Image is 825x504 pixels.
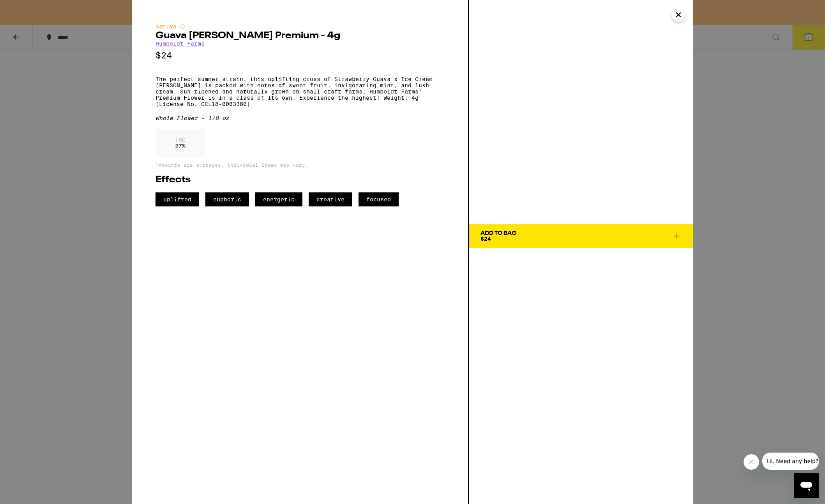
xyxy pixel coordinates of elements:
button: Add To Bag$24 [469,224,693,248]
h2: Guava [PERSON_NAME] Premium - 4g [155,31,445,41]
iframe: Message from company [762,453,819,470]
iframe: Close message [744,454,759,470]
p: The perfect summer strain, this uplifting cross of Strawberry Guava x Ice Cream [PERSON_NAME] is ... [155,76,445,107]
span: $24 [481,236,491,242]
span: creative [309,192,352,206]
div: Whole Flower - 1/8 oz [155,115,445,121]
div: Sativa [155,23,445,30]
span: focused [359,192,399,206]
span: energetic [255,192,302,206]
p: *Amounts are averages, individual items may vary. [155,162,445,167]
p: THC [175,137,185,143]
a: Humboldt Farms [155,41,205,47]
img: sativaColor.svg [179,23,185,30]
p: $24 [155,51,445,60]
iframe: Button to launch messaging window [794,473,819,498]
button: Close [671,8,685,22]
span: uplifted [155,192,199,206]
div: Add To Bag [481,231,516,236]
span: euphoric [205,192,249,206]
div: 27 % [155,129,205,157]
h2: Effects [155,175,445,185]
